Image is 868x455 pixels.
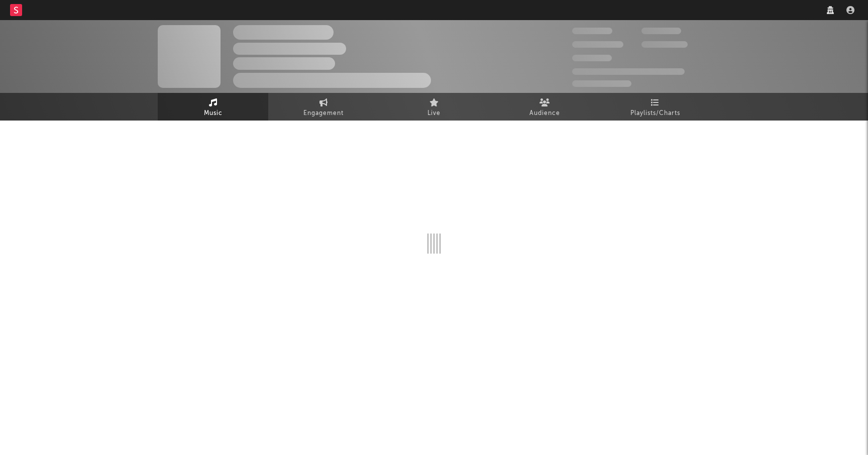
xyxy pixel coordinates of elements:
span: 100,000 [572,55,612,61]
span: Music [204,107,223,120]
a: Music [158,93,268,121]
span: Engagement [303,107,344,120]
span: 300,000 [572,28,612,34]
a: Live [379,93,489,121]
a: Audience [489,93,600,121]
span: 100,000 [641,28,681,34]
span: Jump Score: 85.0 [572,80,631,87]
a: Playlists/Charts [600,93,710,121]
span: Playlists/Charts [630,107,680,120]
span: Audience [529,107,560,120]
span: 1,000,000 [641,41,688,48]
a: Engagement [268,93,379,121]
span: 50,000,000 [572,41,623,48]
span: 50,000,000 Monthly Listeners [572,68,685,75]
span: Live [427,107,441,120]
